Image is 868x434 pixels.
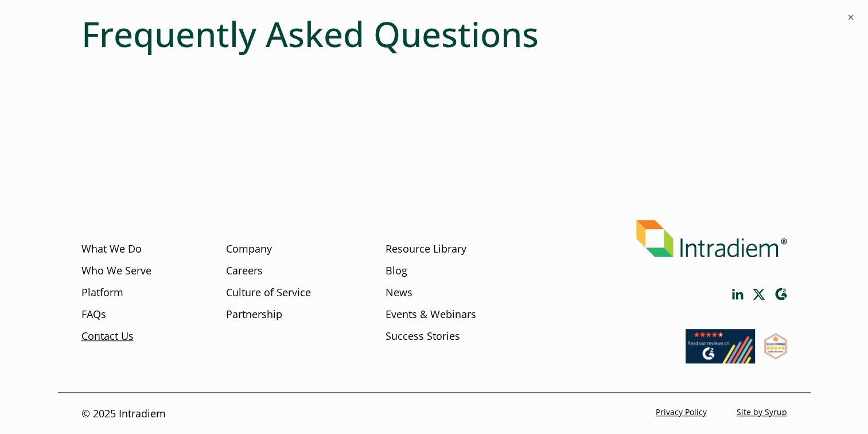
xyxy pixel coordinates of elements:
[386,285,412,300] a: News
[764,333,787,359] img: SourceForge User Reviews
[774,288,787,301] a: Link opens in a new window
[81,285,123,300] a: Platform
[686,329,755,363] img: Read our reviews on G2
[686,352,755,366] a: Link opens in a new window
[845,11,857,23] button: ×
[386,307,476,322] a: Events & Webinars
[81,329,134,344] a: Contact Us
[386,242,466,257] a: Resource Library
[226,285,311,300] a: Culture of Service
[636,220,787,257] img: Intradiem
[81,307,106,322] a: FAQs
[764,348,787,362] a: Link opens in a new window
[226,307,282,322] a: Partnership
[386,329,460,344] a: Success Stories
[81,406,166,421] p: © 2025 Intradiem
[81,242,142,257] a: What We Do
[753,289,765,300] a: Link opens in a new window
[81,263,151,278] a: Who We Serve
[386,263,407,278] a: Blog
[656,406,707,417] a: Privacy Policy
[81,13,787,55] h1: Frequently Asked Questions
[226,263,263,278] a: Careers
[226,242,272,257] a: Company
[732,289,744,300] a: Link opens in a new window
[737,406,787,417] a: Site by Syrup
